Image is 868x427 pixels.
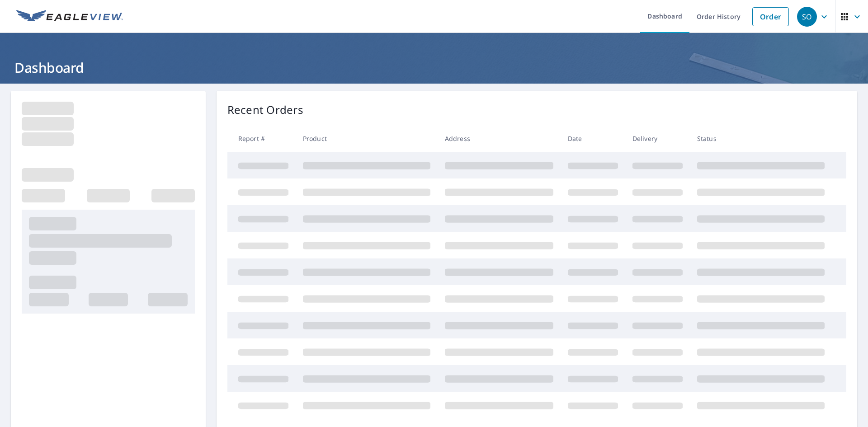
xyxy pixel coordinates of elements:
th: Status [690,125,832,152]
th: Delivery [625,125,690,152]
th: Address [438,125,561,152]
th: Product [296,125,438,152]
h1: Dashboard [11,58,857,77]
th: Date [561,125,625,152]
a: Order [752,7,789,26]
div: SO [797,7,817,27]
img: EV Logo [16,10,123,23]
p: Recent Orders [227,102,303,118]
th: Report # [227,125,296,152]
